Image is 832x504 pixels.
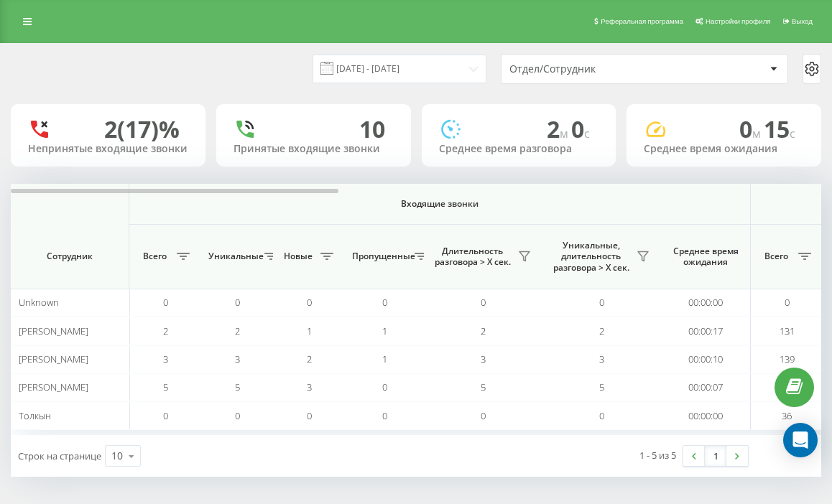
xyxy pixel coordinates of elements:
[785,296,790,309] span: 0
[359,116,385,143] div: 10
[571,113,590,144] span: 0
[19,381,88,393] span: [PERSON_NAME]
[481,325,486,337] span: 2
[783,423,818,457] div: Open Intercom Messenger
[739,113,764,144] span: 0
[792,17,813,25] span: Выход
[547,113,571,144] span: 2
[382,353,387,365] span: 1
[584,126,590,141] span: c
[235,325,240,337] span: 2
[235,381,240,393] span: 5
[661,345,751,373] td: 00:00:10
[28,143,188,155] div: Непринятые входящие звонки
[307,325,312,337] span: 1
[382,409,387,422] span: 0
[780,353,795,365] span: 139
[599,353,604,365] span: 3
[163,381,168,393] span: 5
[661,401,751,429] td: 00:00:00
[644,143,804,155] div: Среднее время ожидания
[19,325,88,337] span: [PERSON_NAME]
[439,143,599,155] div: Среднее время разговора
[307,353,312,365] span: 2
[481,296,486,309] span: 0
[599,325,604,337] span: 2
[764,113,795,144] span: 15
[550,240,632,274] span: Уникальные, длительность разговора > Х сек.
[661,317,751,345] td: 00:00:17
[235,353,240,365] span: 3
[782,409,792,422] span: 36
[639,448,676,462] div: 1 - 5 из 5
[790,126,795,141] span: c
[382,381,387,393] span: 0
[599,409,604,422] span: 0
[758,251,794,262] span: Всего
[307,381,312,393] span: 3
[19,409,51,422] span: Толкын
[352,251,410,262] span: Пропущенные
[235,409,240,422] span: 0
[163,409,168,422] span: 0
[111,449,123,463] div: 10
[23,251,116,262] span: Сотрудник
[560,126,571,141] span: м
[706,17,771,25] span: Настройки профиля
[661,289,751,317] td: 00:00:00
[481,381,486,393] span: 5
[167,198,713,210] span: Входящие звонки
[163,353,168,365] span: 3
[208,251,260,262] span: Уникальные
[163,296,168,309] span: 0
[780,325,795,337] span: 131
[601,17,683,25] span: Реферальная программа
[234,143,394,155] div: Принятые входящие звонки
[672,246,739,268] span: Среднее время ожидания
[18,449,101,462] span: Строк на странице
[307,296,312,309] span: 0
[382,296,387,309] span: 0
[705,446,726,466] a: 1
[307,409,312,422] span: 0
[163,325,168,337] span: 2
[481,409,486,422] span: 0
[235,296,240,309] span: 0
[104,116,180,143] div: 2 (17)%
[431,246,514,268] span: Длительность разговора > Х сек.
[280,251,316,262] span: Новые
[481,353,486,365] span: 3
[599,296,604,309] span: 0
[382,325,387,337] span: 1
[19,353,88,365] span: [PERSON_NAME]
[599,381,604,393] span: 5
[19,296,59,309] span: Unknown
[509,63,681,75] div: Отдел/Сотрудник
[752,126,764,141] span: м
[661,373,751,401] td: 00:00:07
[137,251,172,262] span: Всего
